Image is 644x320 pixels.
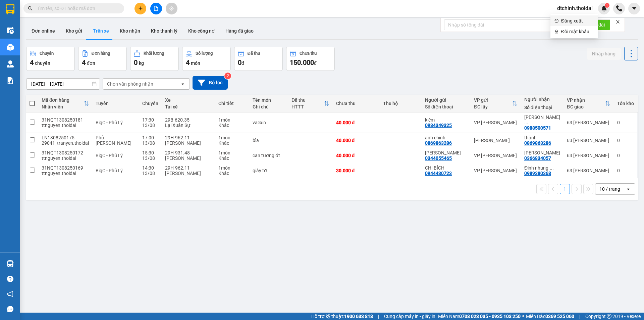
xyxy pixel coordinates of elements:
[7,276,13,282] span: question-circle
[96,153,123,158] span: BigC - Phủ Lý
[344,314,373,319] strong: 1900 633 818
[186,58,190,66] span: 4
[253,168,285,173] div: giấy tờ
[526,313,574,320] span: Miền Bắc
[567,168,610,173] div: 63 [PERSON_NAME]
[142,135,158,140] div: 17:00
[7,60,14,67] img: warehouse-icon
[134,58,138,66] span: 0
[290,58,314,66] span: 150.000
[241,60,244,66] span: đ
[42,140,89,146] div: 29041_tranyen.thoidai
[474,104,512,109] div: ĐC lấy
[253,153,285,158] div: can tương ớt
[130,47,179,71] button: Khối lượng0kg
[196,51,213,56] div: Số lượng
[425,140,452,146] div: 0869863286
[7,260,14,267] img: warehouse-icon
[314,60,317,66] span: đ
[336,168,376,173] div: 30.000 đ
[425,123,452,128] div: 0984349325
[42,104,84,109] div: Nhân viên
[218,123,246,128] div: Khác
[253,120,285,125] div: vacxin
[6,4,14,14] img: logo-vxr
[42,171,89,176] div: ttnguyen.thoidai
[135,3,146,14] button: plus
[336,153,376,158] div: 40.000 đ
[218,150,246,155] div: 1 món
[165,135,212,140] div: 29H-962.11
[300,51,317,56] div: Chưa thu
[563,95,614,112] th: Toggle SortBy
[114,23,146,39] button: Kho nhận
[42,150,89,155] div: 31NQT1308250172
[336,120,376,125] div: 40.000 đ
[191,60,200,66] span: món
[425,104,467,109] div: Số điện thoại
[425,155,452,161] div: 0344055465
[139,60,144,66] span: kg
[165,171,212,176] div: [PERSON_NAME]
[144,51,164,56] div: Khối lượng
[524,150,560,155] div: ĐỖ VĂN ANH
[311,313,373,320] span: Hỗ trợ kỹ thuật:
[40,51,54,56] div: Chuyến
[38,95,92,112] th: Toggle SortBy
[524,135,560,140] div: thành
[474,138,518,143] div: [PERSON_NAME]
[42,97,84,103] div: Mã đơn hàng
[425,117,467,123] div: kiếm
[142,155,158,161] div: 13/08
[96,135,131,146] span: Phủ [PERSON_NAME]
[545,314,574,319] strong: 0369 525 060
[218,171,246,176] div: Khác
[42,123,89,128] div: ttnguyen.thoidai
[183,23,220,39] button: Kho công nợ
[288,95,333,112] th: Toggle SortBy
[26,47,75,71] button: Chuyến4chuyến
[28,6,33,11] span: search
[96,120,123,125] span: BigC - Phủ Lý
[616,5,622,11] img: phone-icon
[165,140,212,146] div: [PERSON_NAME]
[378,313,379,320] span: |
[37,5,116,12] input: Tìm tên, số ĐT hoặc mã đơn
[626,186,631,192] svg: open
[218,165,246,171] div: 1 món
[552,4,598,12] span: dtchinh.thoidai
[182,47,231,71] button: Số lượng4món
[238,58,241,66] span: 0
[165,97,212,103] div: Xe
[30,58,34,66] span: 4
[165,123,212,128] div: Lại Xuân Sự
[193,76,228,90] button: Bộ lọc
[26,79,100,89] input: Select a date range.
[524,155,551,161] div: 0366834057
[474,97,512,103] div: VP gửi
[617,168,634,173] div: 0
[138,6,143,11] span: plus
[96,101,135,106] div: Tuyến
[253,104,285,109] div: Ghi chú
[425,135,467,140] div: anh chinh
[474,153,518,158] div: VP [PERSON_NAME]
[7,44,14,51] img: warehouse-icon
[7,291,13,297] span: notification
[383,101,418,106] div: Thu hộ
[524,125,551,131] div: 0988500571
[82,58,86,66] span: 4
[165,117,212,123] div: 29B-620.35
[617,120,634,125] div: 0
[35,60,50,66] span: chuyến
[425,165,467,171] div: CHỊ BÍCH
[550,165,554,171] span: ...
[524,120,528,125] span: ...
[286,47,335,71] button: Chưa thu150.000đ
[524,165,560,171] div: Đinh nhung- gửi giấy tờ
[154,6,158,11] span: file-add
[7,77,14,84] img: solution-icon
[42,165,89,171] div: 31NQT1308250169
[142,117,158,123] div: 17:30
[567,153,610,158] div: 63 [PERSON_NAME]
